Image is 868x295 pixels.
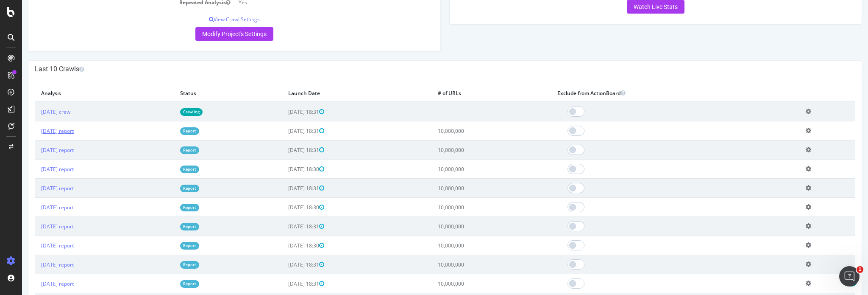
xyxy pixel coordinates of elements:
[857,266,863,273] span: 1
[19,166,52,173] a: [DATE] report
[19,127,52,135] a: [DATE] report
[158,127,177,135] a: Report
[266,146,302,154] span: [DATE] 18:31
[158,242,177,249] a: Report
[409,198,529,217] td: 10,000,000
[152,84,260,102] th: Status
[158,146,177,154] a: Report
[409,179,529,198] td: 10,000,000
[266,242,302,249] span: [DATE] 18:30
[158,223,177,230] a: Report
[409,140,529,160] td: 10,000,000
[158,280,177,287] a: Report
[19,204,52,211] a: [DATE] report
[266,166,302,173] span: [DATE] 18:30
[266,108,302,115] span: [DATE] 18:31
[13,84,152,102] th: Analysis
[19,261,52,268] a: [DATE] report
[13,16,412,23] p: View Crawl Settings
[158,204,177,211] a: Report
[266,280,302,287] span: [DATE] 18:31
[13,65,833,73] h4: Last 10 Crawls
[839,266,860,287] iframe: Intercom live chat
[409,274,529,293] td: 10,000,000
[266,261,302,268] span: [DATE] 18:31
[529,84,777,102] th: Exclude from ActionBoard
[19,108,50,115] a: [DATE] crawl
[266,204,302,211] span: [DATE] 18:30
[19,280,52,287] a: [DATE] report
[409,255,529,274] td: 10,000,000
[409,160,529,179] td: 10,000,000
[409,236,529,255] td: 10,000,000
[158,108,181,115] a: Crawling
[19,223,52,230] a: [DATE] report
[158,166,177,173] a: Report
[19,242,52,249] a: [DATE] report
[19,146,52,154] a: [DATE] report
[260,84,409,102] th: Launch Date
[173,27,251,41] a: Modify Project's Settings
[409,84,529,102] th: # of URLs
[266,185,302,192] span: [DATE] 18:31
[158,185,177,192] a: Report
[19,185,52,192] a: [DATE] report
[158,261,177,268] a: Report
[409,121,529,140] td: 10,000,000
[266,127,302,135] span: [DATE] 18:31
[266,223,302,230] span: [DATE] 18:31
[409,217,529,236] td: 10,000,000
